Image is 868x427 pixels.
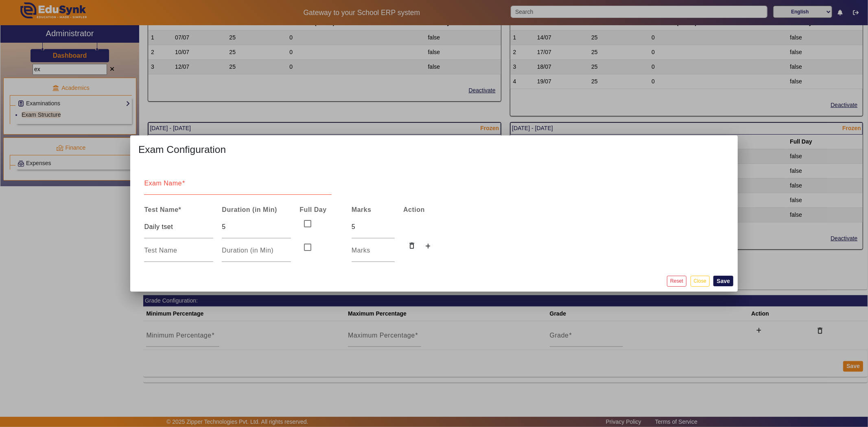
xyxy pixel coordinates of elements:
[130,135,738,163] h3: Exam Configuration
[347,205,399,215] th: Marks
[352,246,395,255] input: Marks
[408,242,416,250] mat-icon: delete_outline
[222,222,291,232] input: Duration (in Min)
[218,205,295,215] th: Duration (in Min)
[295,205,347,215] th: Full Day
[352,222,395,232] input: Marks
[691,276,710,287] button: Close
[399,205,451,215] th: Action
[144,180,182,187] mat-label: Exam Name
[144,246,213,255] input: Test Name
[144,222,213,232] input: Test Name
[140,205,218,215] th: Test Name
[667,276,687,287] button: Reset
[713,276,733,286] button: Save
[222,246,291,255] input: Duration (in Min)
